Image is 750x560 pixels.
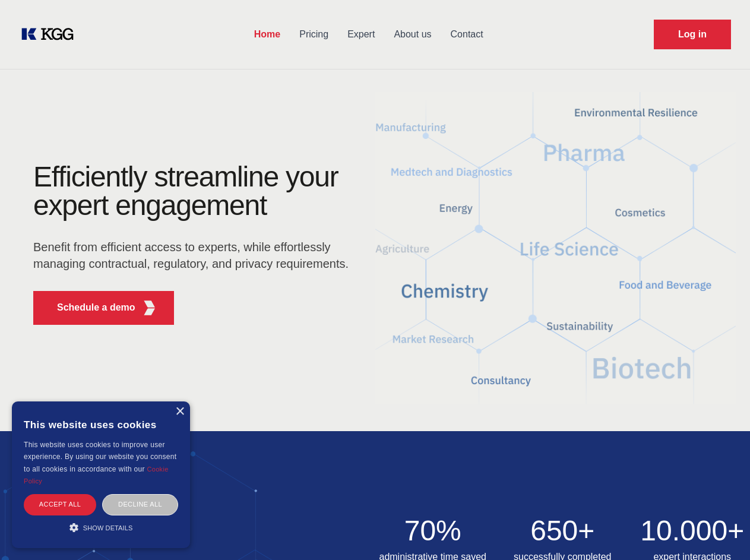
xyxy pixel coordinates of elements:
a: Home [245,19,290,50]
img: KGG Fifth Element RED [375,77,736,419]
div: This website uses cookies [24,410,178,439]
div: Decline all [102,494,178,515]
p: Benefit from efficient access to experts, while effortlessly managing contractual, regulatory, an... [33,239,356,272]
button: Schedule a demoKGG Fifth Element RED [33,291,174,325]
span: This website uses cookies to improve user experience. By using our website you consent to all coo... [24,441,176,473]
a: Contact [441,19,493,50]
a: Expert [338,19,384,50]
a: Cookie Policy [24,466,169,485]
h2: 650+ [505,517,621,545]
span: Show details [83,524,133,531]
div: Show details [24,521,178,533]
p: Schedule a demo [57,300,135,315]
h1: Efficiently streamline your expert engagement [33,163,356,220]
a: KOL Knowledge Platform: Talk to Key External Experts (KEE) [19,25,83,44]
h2: 70% [375,517,491,545]
img: KGG Fifth Element RED [142,300,157,315]
div: Close [175,407,184,416]
div: Accept all [24,494,96,515]
a: Pricing [290,19,338,50]
a: Request Demo [654,20,731,49]
a: About us [384,19,441,50]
